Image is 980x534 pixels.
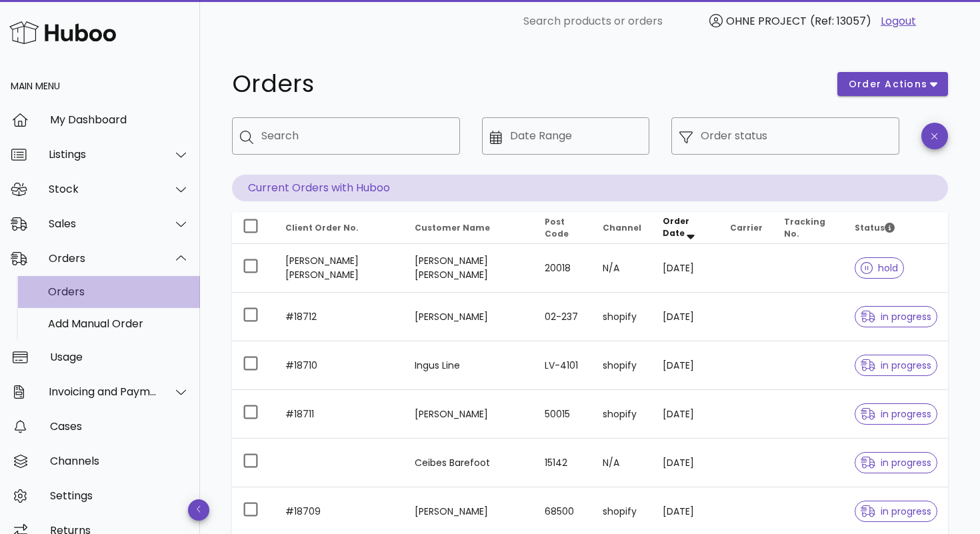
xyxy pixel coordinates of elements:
td: 50015 [534,390,593,439]
div: Usage [50,351,189,363]
span: hold [861,263,898,273]
div: Stock [49,183,157,195]
td: shopify [592,390,652,439]
th: Post Code [534,212,593,244]
td: [DATE] [652,293,719,341]
td: [DATE] [652,439,719,487]
div: Settings [50,489,189,502]
th: Tracking No. [773,212,844,244]
div: Channels [50,455,189,467]
span: Customer Name [415,222,490,233]
th: Channel [592,212,652,244]
span: in progress [861,312,931,321]
td: [PERSON_NAME] [PERSON_NAME] [404,244,533,293]
div: Cases [50,420,189,433]
th: Status [844,212,948,244]
span: (Ref: 13057) [810,13,871,29]
a: Logout [881,13,916,29]
td: #18711 [275,390,404,439]
td: N/A [592,244,652,293]
span: OHNE PROJECT [726,13,807,29]
th: Client Order No. [275,212,404,244]
span: Order Date [663,215,689,239]
div: Sales [49,217,157,230]
th: Customer Name [404,212,533,244]
td: Ingus Line [404,341,533,390]
th: Order Date: Sorted descending. Activate to remove sorting. [652,212,719,244]
span: Channel [603,222,641,233]
div: Orders [48,285,189,298]
span: Status [855,222,895,233]
td: 02-237 [534,293,593,341]
div: Invoicing and Payments [49,385,157,398]
span: in progress [861,361,931,370]
td: shopify [592,293,652,341]
td: [PERSON_NAME] [404,390,533,439]
span: order actions [848,77,928,91]
span: Tracking No. [784,216,825,239]
div: Orders [49,252,157,265]
td: [DATE] [652,341,719,390]
span: in progress [861,458,931,467]
th: Carrier [719,212,773,244]
h1: Orders [232,72,821,96]
td: N/A [592,439,652,487]
p: Current Orders with Huboo [232,175,948,201]
td: LV-4101 [534,341,593,390]
img: Huboo Logo [9,18,116,47]
td: #18710 [275,341,404,390]
span: Client Order No. [285,222,359,233]
td: [DATE] [652,390,719,439]
div: Listings [49,148,157,161]
td: [PERSON_NAME] [PERSON_NAME] [275,244,404,293]
td: Ceibes Barefoot [404,439,533,487]
div: Add Manual Order [48,317,189,330]
span: in progress [861,409,931,419]
td: 20018 [534,244,593,293]
td: #18712 [275,293,404,341]
td: 15142 [534,439,593,487]
span: in progress [861,507,931,516]
span: Carrier [730,222,763,233]
div: My Dashboard [50,113,189,126]
td: shopify [592,341,652,390]
span: Post Code [545,216,569,239]
button: order actions [837,72,948,96]
td: [DATE] [652,244,719,293]
td: [PERSON_NAME] [404,293,533,341]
